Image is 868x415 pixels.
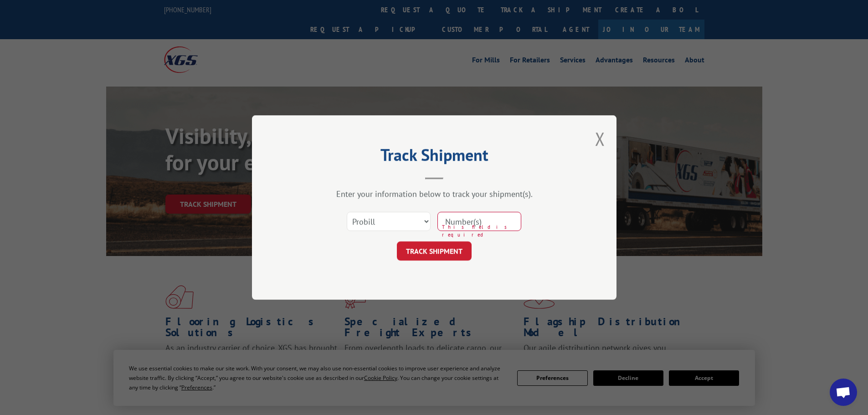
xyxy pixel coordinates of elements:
[298,189,571,199] div: Enter your information below to track your shipment(s).
[830,379,857,406] div: Open chat
[298,149,571,166] h2: Track Shipment
[442,223,521,238] span: This field is required
[595,127,605,151] button: Close modal
[437,212,521,231] input: Number(s)
[397,241,472,261] button: TRACK SHIPMENT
